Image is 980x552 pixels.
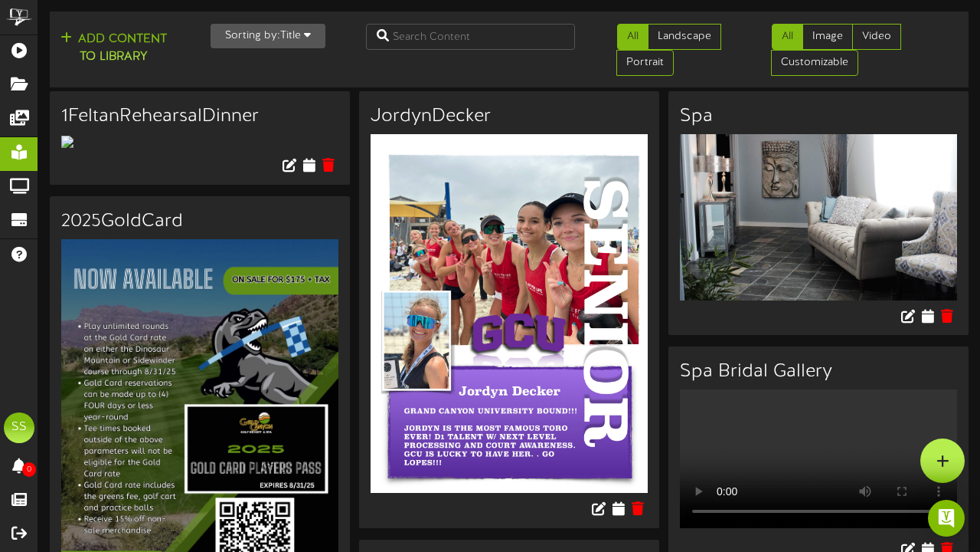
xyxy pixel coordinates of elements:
input: Search Content [366,24,576,50]
video: Your browser does not support HTML5 video. [680,389,957,528]
a: Portrait [616,50,674,76]
h3: 1FeltanRehearsalDinner [61,107,338,127]
span: 0 [22,462,36,477]
button: Add Contentto Library [56,30,171,67]
div: SS [4,412,34,443]
a: Image [802,24,853,50]
h3: JordynDecker [371,107,648,127]
img: ee9804c1-bd2a-467b-85e9-2577bf1a3ecc.jpg [680,134,957,300]
button: Sorting by:Title [211,24,325,48]
h3: Spa Bridal Gallery [680,362,957,382]
a: All [772,24,803,50]
div: Open Intercom Messenger [928,500,965,537]
h3: Spa [680,107,957,127]
a: Customizable [771,50,858,76]
a: Landscape [648,24,721,50]
h3: 2025GoldCard [61,212,338,232]
a: Video [852,24,901,50]
img: 7c1e717d-506b-47f5-b952-833fc9708ef4.png [371,134,648,493]
a: All [617,24,648,50]
img: b4c6f5cc-82fe-4588-9f83-0109835be200.png [61,136,73,148]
